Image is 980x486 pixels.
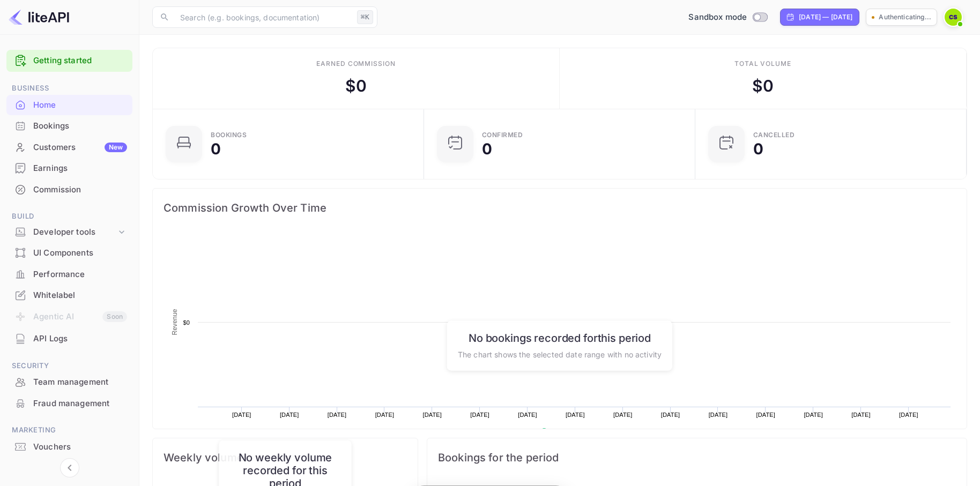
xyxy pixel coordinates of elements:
[6,360,132,372] span: Security
[780,9,859,26] div: Click to change the date range period
[33,441,127,453] div: Vouchers
[33,162,127,175] div: Earnings
[734,59,792,69] div: Total volume
[6,372,132,392] a: Team management
[33,398,127,410] div: Fraud management
[470,412,489,418] text: [DATE]
[6,180,132,199] a: Commission
[6,137,132,157] a: CustomersNew
[60,458,79,477] button: Collapse navigation
[164,199,956,216] span: Commission Growth Over Time
[328,412,347,418] text: [DATE]
[752,74,774,98] div: $ 0
[6,264,132,285] div: Performance
[33,120,127,132] div: Bookings
[375,412,395,418] text: [DATE]
[6,137,132,158] div: CustomersNew
[357,10,373,24] div: ⌘K
[6,285,132,306] div: Whitelabel
[171,309,179,335] text: Revenue
[280,412,299,418] text: [DATE]
[6,243,132,264] div: UI Components
[6,372,132,393] div: Team management
[753,141,763,156] div: 0
[482,132,523,138] div: Confirmed
[33,141,127,154] div: Customers
[613,412,633,418] text: [DATE]
[6,50,132,72] div: Getting started
[33,268,127,281] div: Performance
[753,132,795,138] div: CANCELLED
[684,11,771,24] div: Switch to Production mode
[6,393,132,414] div: Fraud management
[6,95,132,115] a: Home
[6,393,132,413] a: Fraud management
[6,328,132,348] a: API Logs
[33,289,127,302] div: Whitelabel
[345,74,367,98] div: $ 0
[438,449,956,466] span: Bookings for the period
[756,412,776,418] text: [DATE]
[33,184,127,196] div: Commission
[945,9,962,26] img: Colin Seaman
[799,12,852,22] div: [DATE] — [DATE]
[6,264,132,284] a: Performance
[164,449,407,466] span: Weekly volume
[688,11,747,24] span: Sandbox mode
[33,376,127,388] div: Team management
[183,319,190,326] text: $0
[879,12,931,22] p: Authenticating...
[6,243,132,263] a: UI Components
[482,141,492,156] div: 0
[661,412,680,418] text: [DATE]
[6,437,132,458] div: Vouchers
[211,141,221,156] div: 0
[6,285,132,305] a: Whitelabel
[518,412,537,418] text: [DATE]
[566,412,585,418] text: [DATE]
[6,95,132,116] div: Home
[6,158,132,179] div: Earnings
[422,412,442,418] text: [DATE]
[851,412,871,418] text: [DATE]
[899,412,918,418] text: [DATE]
[6,328,132,349] div: API Logs
[6,211,132,222] span: Build
[316,59,396,69] div: Earned commission
[6,83,132,94] span: Business
[709,412,728,418] text: [DATE]
[33,333,127,345] div: API Logs
[33,99,127,111] div: Home
[9,9,69,26] img: LiteAPI logo
[458,348,662,360] p: The chart shows the selected date range with no activity
[6,116,132,137] div: Bookings
[6,437,132,457] a: Vouchers
[105,143,127,152] div: New
[551,428,578,436] text: Revenue
[33,55,127,67] a: Getting started
[6,158,132,178] a: Earnings
[804,412,823,418] text: [DATE]
[33,247,127,259] div: UI Components
[211,132,247,138] div: Bookings
[6,116,132,136] a: Bookings
[6,424,132,436] span: Marketing
[174,6,353,28] input: Search (e.g. bookings, documentation)
[6,180,132,200] div: Commission
[6,223,132,242] div: Developer tools
[33,226,116,238] div: Developer tools
[458,331,662,344] h6: No bookings recorded for this period
[232,412,251,418] text: [DATE]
